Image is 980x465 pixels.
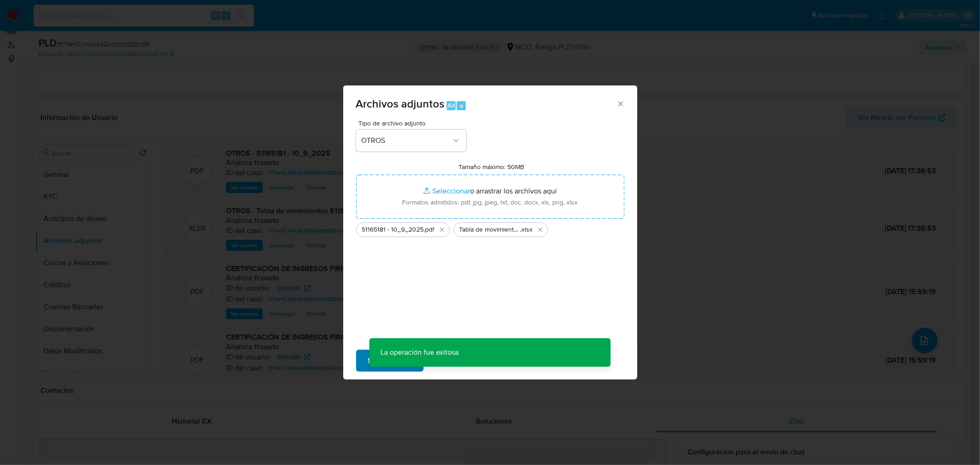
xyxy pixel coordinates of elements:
[424,225,435,234] span: .pdf
[448,101,455,110] span: Alt
[356,96,445,112] span: Archivos adjuntos
[369,338,470,367] p: La operación fue exitosa
[460,101,463,110] span: a
[436,224,448,235] button: Eliminar 51165181 - 10_9_2025.pdf
[356,219,624,237] ul: Archivos seleccionados
[459,225,521,234] span: Tabla de movimientos 51165181
[521,225,533,234] span: .xlsx
[356,350,424,372] button: Subir archivo
[358,120,469,126] span: Tipo de archivo adjunto
[439,351,469,371] span: Cancelar
[535,224,546,235] button: Eliminar Tabla de movimientos 51165181.xlsx
[368,351,412,371] span: Subir archivo
[362,225,424,234] span: 51165181 - 10_9_2025
[459,163,524,171] label: Tamaño máximo: 50MB
[362,136,452,145] span: OTROS
[616,99,624,108] button: Cerrar
[356,130,466,152] button: OTROS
